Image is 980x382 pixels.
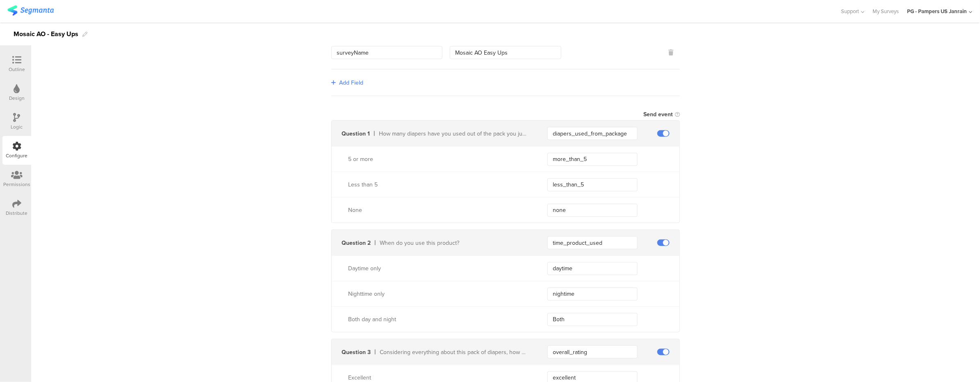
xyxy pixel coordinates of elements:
[547,345,638,359] input: Enter a key...
[380,348,528,357] div: Considering everything about this pack of diapers, how would you rate it?
[380,239,528,247] div: When do you use this product?
[348,290,528,298] div: Nighttime only
[547,153,638,166] input: Enter a value...
[907,7,967,15] div: PG - Pampers US Janrain
[841,7,859,15] span: Support
[6,209,28,217] div: Distribute
[6,152,28,159] div: Configure
[643,110,673,119] div: Send event
[547,204,638,217] input: Enter a value...
[331,46,442,59] input: Enter key...
[348,206,528,214] div: None
[547,262,638,275] input: Enter a value...
[348,155,528,163] div: 5 or more
[348,315,528,324] div: Both day and night
[547,127,638,140] input: Enter a key...
[348,180,528,189] div: Less than 5
[342,239,371,247] div: Question 2
[339,78,363,87] span: Add Field
[348,264,528,273] div: Daytime only
[14,28,78,41] div: Mosaic AO - Easy Ups
[342,129,370,138] div: Question 1
[547,288,638,301] input: Enter a value...
[9,94,25,102] div: Design
[547,313,638,326] input: Enter a value...
[450,46,561,59] input: Enter value...
[9,66,25,73] div: Outline
[7,5,54,16] img: segmanta logo
[348,373,528,382] div: Excellent
[3,181,30,188] div: Permissions
[11,123,23,131] div: Logic
[547,236,638,249] input: Enter a key...
[547,178,638,191] input: Enter a value...
[342,348,371,357] div: Question 3
[379,129,528,138] div: How many diapers have you used out of the pack you just scanned?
